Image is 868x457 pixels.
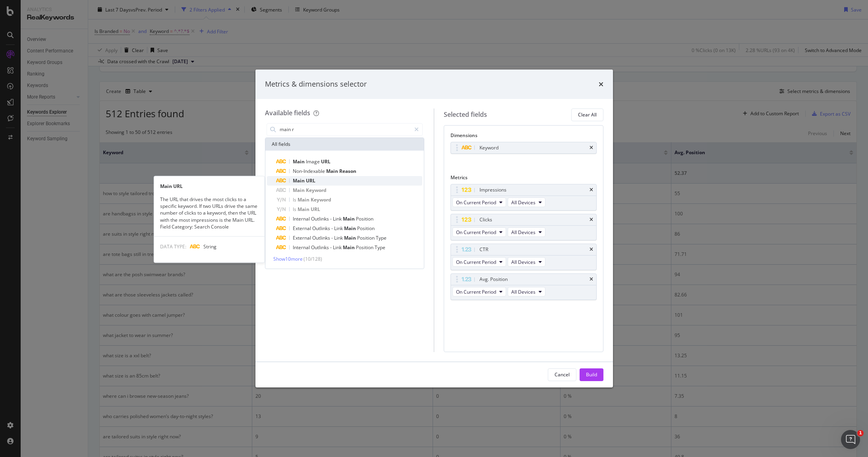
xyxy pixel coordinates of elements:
div: times [590,277,593,282]
span: Type [376,234,387,241]
span: On Current Period [456,229,496,236]
div: times [590,247,593,252]
span: Main [298,206,311,213]
iframe: Intercom live chat [841,430,860,449]
div: Main URL [154,183,264,190]
span: Is [293,196,298,203]
div: CTR [479,246,488,254]
input: Search by field name [279,124,411,136]
span: Link [333,215,343,222]
button: On Current Period [452,287,506,296]
span: URL [311,206,320,213]
span: Outlinks [311,244,330,251]
div: The URL that drives the most clicks to a specific keyword. If two URLs drive the same number of c... [154,196,264,230]
button: All Devices [508,257,545,267]
div: Clicks [479,216,492,224]
button: Build [580,368,603,381]
div: times [590,188,593,192]
span: All Devices [511,229,535,236]
span: Main [343,215,356,222]
div: times [590,217,593,222]
span: Outlinks [312,234,331,241]
div: ClickstimesOn Current PeriodAll Devices [450,214,597,240]
div: Metrics [450,174,597,184]
span: On Current Period [456,289,496,295]
span: Outlinks [311,215,330,222]
span: Main [293,158,306,165]
button: All Devices [508,227,545,237]
span: Link [334,234,344,241]
div: CTRtimesOn Current PeriodAll Devices [450,244,597,270]
span: Show 10 more [273,256,303,262]
button: On Current Period [452,227,506,237]
div: Dimensions [450,132,597,142]
span: All Devices [511,289,535,295]
span: On Current Period [456,199,496,206]
div: modal [255,70,613,387]
span: Main [326,168,339,174]
span: Position [356,244,375,251]
div: Avg. PositiontimesOn Current PeriodAll Devices [450,273,597,300]
span: - [331,225,334,232]
div: Metrics & dimensions selector [265,79,367,89]
span: Position [356,215,373,222]
div: Keyword [479,144,499,152]
span: Main [343,244,356,251]
span: All Devices [511,199,535,206]
div: Build [586,371,597,378]
span: Main [344,234,357,241]
span: Main [293,177,306,184]
span: Link [333,244,343,251]
div: times [590,145,593,150]
span: Position [357,225,375,232]
span: On Current Period [456,259,496,265]
button: Clear All [571,108,603,121]
span: URL [306,177,315,184]
button: All Devices [508,198,545,207]
span: Main [298,196,311,203]
span: Type [375,244,385,251]
span: Keyword [311,196,331,203]
div: Clear All [578,111,597,118]
span: Image [306,158,321,165]
span: 1 [857,430,864,436]
span: Position [357,234,376,241]
span: - [330,244,333,251]
span: External [293,225,312,232]
div: times [599,79,603,89]
div: Available fields [265,108,310,117]
button: On Current Period [452,257,506,267]
div: ImpressionstimesOn Current PeriodAll Devices [450,184,597,211]
div: All fields [265,138,424,151]
span: URL [321,158,331,165]
button: Cancel [548,368,576,381]
span: Non-Indexable [293,168,326,174]
span: External [293,234,312,241]
div: Selected fields [444,110,487,119]
span: Keyword [306,187,327,194]
div: Keywordtimes [450,142,597,154]
span: Internal [293,215,311,222]
span: All Devices [511,259,535,265]
span: Reason [339,168,356,174]
span: Is [293,206,298,213]
span: Link [334,225,344,232]
span: Main [293,187,306,194]
span: - [330,215,333,222]
span: - [331,234,334,241]
span: Internal [293,244,311,251]
button: All Devices [508,287,545,296]
span: Main [344,225,357,232]
div: Cancel [555,371,570,378]
div: Impressions [479,186,506,194]
button: On Current Period [452,198,506,207]
span: Outlinks [312,225,331,232]
div: Avg. Position [479,275,508,283]
span: ( 10 / 128 ) [304,256,322,262]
